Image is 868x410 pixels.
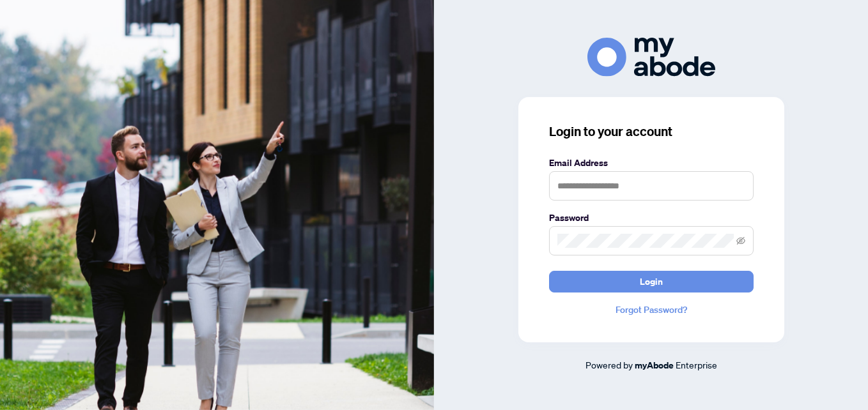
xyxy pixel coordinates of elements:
label: Email Address [549,156,754,170]
span: Login [640,271,663,292]
span: eye-invisible [736,236,745,245]
span: Enterprise [676,359,717,370]
span: Powered by [585,359,633,370]
label: Password [549,211,754,225]
img: ma-logo [587,38,715,77]
button: Login [549,271,754,292]
a: Forgot Password? [549,303,754,317]
h3: Login to your account [549,123,754,140]
a: myAbode [635,358,674,372]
